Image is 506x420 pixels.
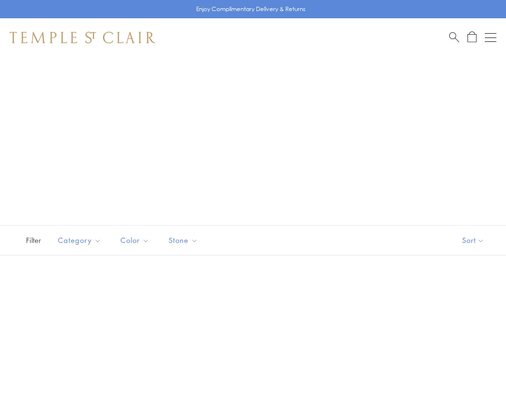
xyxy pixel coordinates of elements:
p: Enjoy Complimentary Delivery & Returns [196,4,306,14]
button: Category [51,229,108,251]
button: Open navigation [485,32,496,43]
img: Temple St. Clair [10,32,155,43]
button: Color [113,229,157,251]
button: Show sort by [440,226,506,255]
a: Open Shopping Bag [467,31,477,43]
span: Color [116,234,157,246]
button: Stone [161,229,205,251]
span: Category [53,234,108,246]
a: Search [449,31,459,43]
span: Stone [164,234,205,246]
